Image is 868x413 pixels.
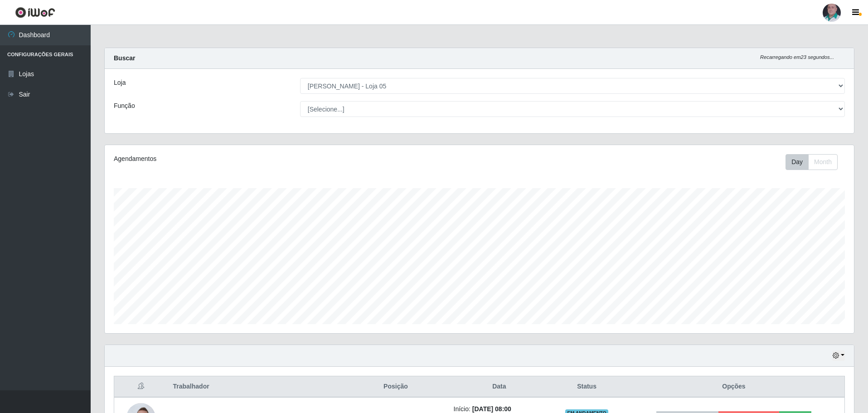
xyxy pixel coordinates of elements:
[472,405,511,413] time: [DATE] 08:00
[786,154,838,170] div: First group
[114,54,135,62] strong: Buscar
[623,376,845,398] th: Opções
[760,54,834,60] i: Recarregando em 23 segundos...
[786,154,809,170] button: Day
[114,101,135,111] label: Função
[343,376,448,398] th: Posição
[448,376,551,398] th: Data
[114,78,126,87] label: Loja
[786,154,845,170] div: Toolbar with button groups
[168,376,344,398] th: Trabalhador
[808,154,838,170] button: Month
[15,7,55,18] img: CoreUI Logo
[114,154,411,164] div: Agendamentos
[550,376,623,398] th: Status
